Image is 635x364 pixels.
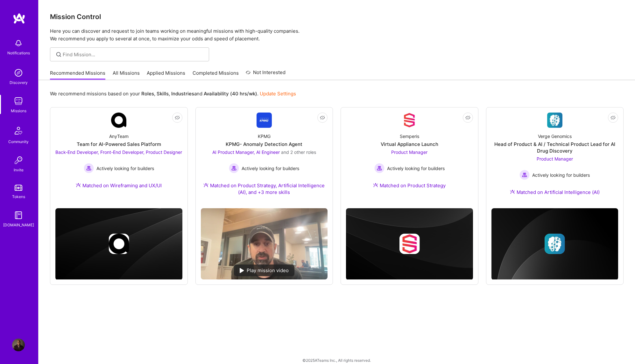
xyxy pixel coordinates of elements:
[320,115,325,120] i: icon EyeClosed
[147,70,185,80] a: Applied Missions
[157,91,169,97] b: Skills
[387,165,445,172] span: Actively looking for builders
[13,13,25,24] img: logo
[55,113,182,196] a: Company LogoAnyTeamTeam for AI-Powered Sales PlatformBack-End Developer, Front-End Developer, Pro...
[50,70,105,80] a: Recommended Missions
[12,209,25,222] img: guide book
[204,91,257,97] b: Availability (40 hrs/wk)
[346,208,473,280] img: cover
[234,264,294,276] div: Play mission video
[12,154,25,167] img: Invite
[11,123,26,138] img: Community
[537,156,573,161] span: Product Manager
[50,13,624,21] h3: Mission Control
[510,189,515,194] img: Ateam Purple Icon
[109,234,129,254] img: Company logo
[465,115,470,120] i: icon EyeClosed
[11,107,26,114] div: Missions
[491,141,618,154] div: Head of Product & AI / Technical Product Lead for AI Drug Discovery
[55,51,62,58] i: icon SearchGrey
[281,149,316,155] span: and 2 other roles
[519,170,530,180] img: Actively looking for builders
[8,138,29,145] div: Community
[229,163,239,173] img: Actively looking for builders
[545,234,565,254] img: Company logo
[346,113,473,196] a: Company LogoSemperisVirtual Appliance LaunchProduct Manager Actively looking for buildersActively...
[391,149,427,155] span: Product Manager
[491,208,618,280] img: cover
[547,113,562,128] img: Company Logo
[510,189,600,196] div: Matched on Artificial Intelligence (AI)
[171,91,194,97] b: Industries
[201,182,328,196] div: Matched on Product Strategy, Artificial Intelligence (AI), and +3 more skills
[203,182,208,188] img: Ateam Purple Icon
[257,113,272,128] img: Company Logo
[109,133,129,140] div: AnyTeam
[50,90,296,97] p: We recommend missions based on your , , and .
[258,133,271,140] div: KPMG
[260,91,296,97] a: Update Settings
[76,182,81,188] img: Ateam Purple Icon
[63,51,204,58] input: Find Mission...
[242,165,299,172] span: Actively looking for builders
[402,113,417,128] img: Company Logo
[400,133,419,140] div: Semperis
[3,222,34,228] div: [DOMAIN_NAME]
[201,113,328,203] a: Company LogoKPMGKPMG- Anomaly Detection AgentAI Product Manager, AI Engineer and 2 other rolesAct...
[538,133,572,140] div: Verge Genomics
[399,234,420,254] img: Company logo
[55,149,182,155] span: Back-End Developer, Front-End Developer, Product Designer
[12,37,25,50] img: bell
[7,50,30,56] div: Notifications
[84,163,94,173] img: Actively looking for builders
[373,182,446,189] div: Matched on Product Strategy
[373,182,378,188] img: Ateam Purple Icon
[246,69,286,80] a: Not Interested
[374,163,385,173] img: Actively looking for builders
[10,79,28,86] div: Discovery
[175,115,180,120] i: icon EyeClosed
[14,167,24,173] div: Invite
[193,70,239,80] a: Completed Missions
[201,208,328,279] img: No Mission
[532,172,590,178] span: Actively looking for builders
[12,339,25,351] img: User Avatar
[77,141,161,148] div: Team for AI-Powered Sales Platform
[113,70,140,80] a: All Missions
[96,165,154,172] span: Actively looking for builders
[12,95,25,107] img: teamwork
[381,141,438,148] div: Virtual Appliance Launch
[141,91,154,97] b: Roles
[76,182,162,189] div: Matched on Wireframing and UX/UI
[11,339,26,351] a: User Avatar
[50,27,624,43] p: Here you can discover and request to join teams working on meaningful missions with high-quality ...
[12,66,25,79] img: discovery
[15,185,22,191] img: tokens
[55,208,182,280] img: cover
[240,268,244,273] img: play
[491,113,618,203] a: Company LogoVerge GenomicsHead of Product & AI / Technical Product Lead for AI Drug DiscoveryProd...
[226,141,302,148] div: KPMG- Anomaly Detection Agent
[610,115,616,120] i: icon EyeClosed
[12,193,25,200] div: Tokens
[111,113,126,128] img: Company Logo
[212,149,280,155] span: AI Product Manager, AI Engineer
